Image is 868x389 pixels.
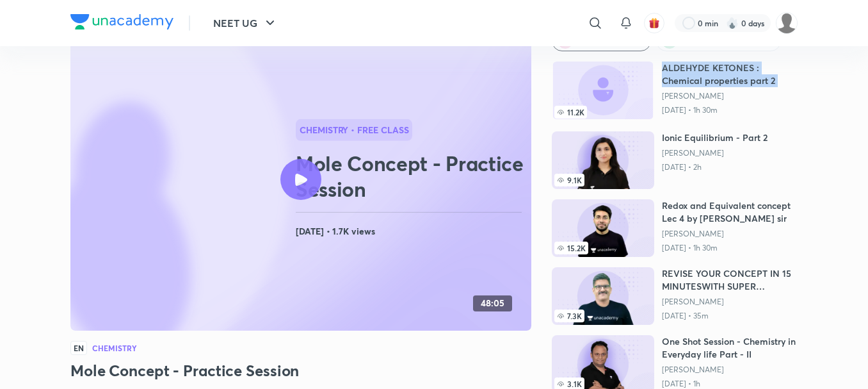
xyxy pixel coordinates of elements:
[662,62,798,87] h6: ALDEHYDE KETONES : Chemical properties part 2
[648,17,660,29] img: avatar
[662,297,798,307] a: [PERSON_NAME]
[70,14,173,29] img: Company Logo
[70,360,531,381] h3: Mole Concept - Practice Session
[205,10,285,36] button: NEET UG
[70,14,173,33] a: Company Logo
[92,344,136,352] h4: Chemistry
[296,151,526,202] h2: Mole Concept - Practice Session
[70,341,87,355] span: EN
[662,148,768,158] a: [PERSON_NAME]
[776,12,798,34] img: Neha Aggarwal
[662,105,798,115] p: [DATE] • 1h 30m
[554,310,584,322] span: 7.3K
[726,17,739,29] img: streak
[662,131,768,144] h6: Ionic Equilibrium - Part 2
[662,162,768,172] p: [DATE] • 2h
[481,298,504,309] h4: 48:05
[662,379,798,389] p: [DATE] • 1h
[662,311,798,321] p: [DATE] • 35m
[662,267,798,293] h6: REVISE YOUR CONCEPT IN 15 MINUTESWITH SUPER QUESTIONS|NEET21
[644,13,664,33] button: avatar
[662,365,798,375] a: [PERSON_NAME]
[662,229,798,239] a: [PERSON_NAME]
[554,106,587,119] span: 11.2K
[662,335,798,361] h6: One Shot Session - Chemistry in Everyday life Part - II
[554,174,584,186] span: 9.1K
[662,91,798,101] a: [PERSON_NAME]
[662,243,798,253] p: [DATE] • 1h 30m
[662,199,798,225] h6: Redox and Equivalent concept Lec 4 by [PERSON_NAME] sir
[296,223,526,240] h4: [DATE] • 1.7K views
[554,242,588,254] span: 15.2K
